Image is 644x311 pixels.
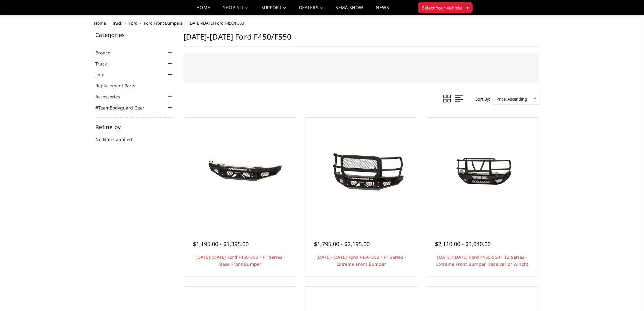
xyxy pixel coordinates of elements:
span: Select Your Vehicle [422,4,462,11]
a: shop all [223,5,249,15]
a: [DATE]-[DATE] Ford F450-550 - FT Series - Base Front Bumper [195,254,285,267]
a: Ford Front Bumpers [144,20,182,26]
img: 2023-2025 Ford F450-550 - FT Series - Base Front Bumper [190,149,291,197]
a: Dealers [299,5,323,15]
a: Home [94,20,106,26]
a: News [376,5,389,15]
h1: [DATE]-[DATE] Ford F450/F550 [183,32,539,47]
a: Support [261,5,286,15]
a: 2023-2025 Ford F450-550 - FT Series - Extreme Front Bumper 2023-2025 Ford F450-550 - FT Series - ... [308,119,415,227]
span: $2,110.00 - $3,040.00 [435,240,491,248]
a: 2023-2025 Ford F450-550 - T2 Series - Extreme Front Bumper (receiver or winch) [429,119,536,227]
a: Truck [95,60,115,67]
img: 2023-2025 Ford F450-550 - T2 Series - Extreme Front Bumper (receiver or winch) [431,145,533,201]
a: Truck [112,20,122,26]
span: $1,795.00 - $2,195.00 [314,240,370,248]
a: Replacement Parts [95,82,143,89]
a: Ford [129,20,137,26]
span: ▾ [466,4,469,11]
a: 2023-2025 Ford F450-550 - FT Series - Base Front Bumper [187,119,294,227]
a: #TeamBodyguard Gear [95,104,152,111]
a: SEMA Show [335,5,363,15]
span: [DATE]-[DATE] Ford F450/F550 [188,20,244,26]
a: Accessories [95,93,128,100]
a: Home [196,5,210,15]
a: [DATE]-[DATE] Ford F450-550 - FT Series - Extreme Front Bumper [316,254,406,267]
h5: Refine by [95,124,174,130]
a: Bronco [95,49,118,56]
button: Select Your Vehicle [418,2,473,13]
div: No filters applied [95,124,174,149]
a: Jeep [95,71,112,78]
h5: Categories [95,32,174,38]
label: Sort By: [472,94,490,104]
span: $1,195.00 - $1,395.00 [193,240,249,248]
a: [DATE]-[DATE] Ford F450-550 - T2 Series - Extreme Front Bumper (receiver or winch) [436,254,528,267]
